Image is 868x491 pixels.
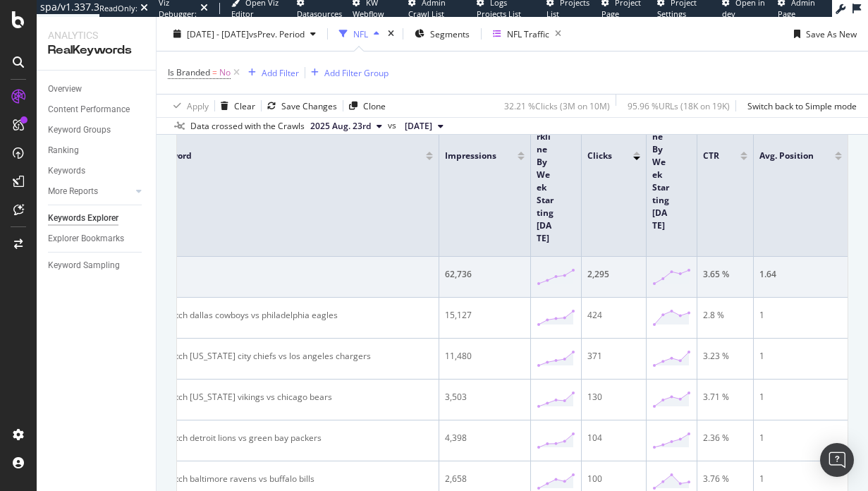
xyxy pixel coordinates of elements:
div: 1.64 [759,268,842,281]
div: NFL [353,28,368,40]
button: NFL Traffic [487,23,567,45]
span: Clicks - Sparkline By Week Starting [DATE] [652,80,670,232]
span: No [219,63,231,83]
a: Keywords [48,164,146,178]
div: Add Filter [262,66,299,78]
button: [DATE] [399,118,449,135]
div: where to watch dallas cowboys vs philadelphia eagles [128,309,433,322]
div: Content Performance [48,102,130,117]
button: Apply [168,95,209,117]
span: CTR [703,150,719,162]
div: 130 [587,391,640,404]
div: 2.8 % [703,309,747,322]
div: 4,398 [445,432,525,444]
span: Segments [430,28,470,40]
div: 2,658 [445,473,525,485]
a: Ranking [48,143,146,158]
div: 95.96 % URLs ( 18K on 19K ) [628,99,730,111]
div: 1 [759,432,842,444]
div: Analytics [48,28,145,42]
div: 3.65 % [703,268,747,281]
div: 104 [587,432,640,444]
div: 371 [587,350,640,363]
div: 3.76 % [703,473,747,485]
div: 2,295 [587,268,640,281]
div: Overview [48,82,82,97]
div: 100 [587,473,640,485]
div: 62,736 [445,268,525,281]
div: 2.36 % [703,432,747,444]
div: 3.23 % [703,350,747,363]
a: Explorer Bookmarks [48,231,146,246]
div: Clear [234,99,255,111]
div: 11,480 [445,350,525,363]
button: Clone [343,95,386,117]
span: 2025 Jul. 26th [405,120,432,133]
span: Impressions - Sparkline By Week Starting [DATE] [537,67,554,245]
span: Is Branded [168,66,210,78]
span: Clicks [587,150,612,162]
div: where to watch [US_STATE] vikings vs chicago bears [128,391,433,404]
div: 15,127 [445,309,525,322]
div: Keywords Explorer [48,211,118,226]
div: Keyword Groups [48,123,111,138]
div: Keywords [48,164,85,178]
div: RealKeywords [48,42,145,59]
div: ReadOnly: [99,3,137,14]
div: 1 [759,391,842,404]
div: Ranking [48,143,79,158]
button: NFL [334,23,385,45]
span: = [212,66,217,78]
a: Keywords Explorer [48,211,146,226]
div: Add Filter Group [324,66,389,78]
div: 3,503 [445,391,525,404]
div: Keyword Sampling [48,258,120,273]
div: NFL Traffic [507,28,549,40]
span: Avg. Position [759,150,814,162]
span: Impressions [445,150,496,162]
a: Overview [48,82,146,97]
span: vs Prev. Period [249,28,305,40]
div: where to watch baltimore ravens vs buffalo bills [128,473,433,485]
div: Switch back to Simple mode [747,99,857,111]
span: [DATE] - [DATE] [187,28,249,40]
div: 1 [759,350,842,363]
div: 424 [587,309,640,322]
a: Keyword Sampling [48,258,146,273]
div: Save As New [806,28,857,40]
div: times [385,27,397,41]
div: More Reports [48,184,98,199]
div: Clone [363,99,386,111]
div: Explorer Bookmarks [48,231,124,246]
div: 1 [759,473,842,485]
button: Add Filter [243,64,299,81]
div: Save Changes [281,99,337,111]
div: 3.71 % [703,391,747,404]
span: 2025 Aug. 23rd [310,120,371,133]
div: Open Intercom Messenger [820,443,854,477]
button: Switch back to Simple mode [742,95,857,117]
div: Apply [187,99,209,111]
span: vs [388,119,399,132]
a: Content Performance [48,102,146,117]
div: Data crossed with the Crawls [190,120,305,133]
button: Clear [215,95,255,117]
button: Add Filter Group [305,64,389,81]
button: Save Changes [262,95,337,117]
button: Segments [409,23,475,45]
a: Keyword Groups [48,123,146,138]
span: Smart Keyword [128,150,405,162]
div: where to watch detroit lions vs green bay packers [128,432,433,444]
div: 1 [759,309,842,322]
a: More Reports [48,184,132,199]
button: [DATE] - [DATE]vsPrev. Period [168,23,322,45]
div: where to watch [US_STATE] city chiefs vs los angeles chargers [128,350,433,363]
span: Datasources [297,8,342,19]
div: 32.21 % Clicks ( 3M on 10M ) [504,99,610,111]
button: Save As New [788,23,857,45]
button: 2025 Aug. 23rd [305,118,388,135]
